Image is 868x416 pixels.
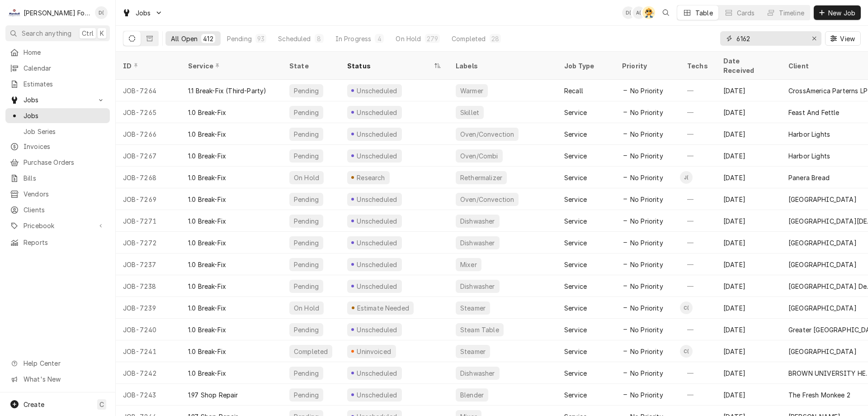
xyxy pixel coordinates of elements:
span: No Priority [630,108,663,117]
div: On Hold [293,173,320,182]
div: [GEOGRAPHIC_DATA] [788,260,857,269]
div: Dishwasher [459,368,496,378]
span: View [838,34,857,43]
div: Unscheduled [356,238,398,248]
div: Pending [293,86,320,96]
div: Cards [737,8,755,18]
span: Bills [24,173,105,183]
span: No Priority [630,282,663,291]
div: Rethermalizer [459,173,503,182]
div: Table [695,8,713,18]
div: 1.0 Break-Fix [188,368,226,378]
div: Completed [293,347,329,356]
div: Priority [622,61,671,71]
div: Date Received [723,56,772,75]
div: — [680,123,716,145]
div: Job Type [564,61,608,71]
a: Go to What's New [5,372,110,387]
div: Service [564,173,587,182]
div: JOB-7264 [116,80,181,101]
span: New Job [826,8,857,18]
div: [PERSON_NAME] Food Equipment Service [24,8,90,18]
div: Derek Testa (81)'s Avatar [95,6,108,19]
div: 1.0 Break-Fix [188,151,226,161]
div: Service [564,151,587,161]
div: [DATE] [716,167,781,188]
div: Steamer [459,347,486,356]
div: Unscheduled [356,216,398,226]
div: Pending [293,325,320,335]
div: Unscheduled [356,368,398,378]
div: Completed [452,34,486,43]
input: Keyword search [736,31,804,46]
div: C( [680,345,693,358]
div: — [680,145,716,167]
div: 1.0 Break-Fix [188,260,226,269]
div: [DATE] [716,319,781,340]
div: — [680,188,716,210]
div: All Open [171,34,198,43]
div: JOB-7243 [116,384,181,406]
div: Recall [564,86,583,96]
div: Service [188,61,273,71]
span: No Priority [630,325,663,335]
div: On Hold [293,303,320,313]
span: No Priority [630,173,663,182]
div: 1.0 Break-Fix [188,347,226,356]
div: A( [632,6,645,19]
div: Pending [293,368,320,378]
div: The Fresh Monkee 2 [788,390,850,400]
div: Unscheduled [356,129,398,139]
div: Steamer [459,303,486,313]
div: 1.0 Break-Fix [188,129,226,139]
div: JOB-7269 [116,188,181,210]
div: Oven/Combi [459,151,499,161]
div: [GEOGRAPHIC_DATA] [788,238,857,248]
span: C [99,400,104,409]
div: M [8,6,21,19]
div: [GEOGRAPHIC_DATA] [788,195,857,204]
span: Pricebook [24,221,92,230]
div: [GEOGRAPHIC_DATA] [788,347,857,356]
div: Research [356,173,387,182]
a: Jobs [5,108,110,123]
div: Service [564,282,587,291]
div: Oven/Convection [459,129,515,139]
span: No Priority [630,86,663,96]
div: 8 [316,34,322,43]
span: No Priority [630,129,663,139]
div: [GEOGRAPHIC_DATA] [788,303,857,313]
div: [DATE] [716,253,781,275]
div: 1.0 Break-Fix [188,173,226,182]
div: Unscheduled [356,282,398,291]
div: JOB-7237 [116,253,181,275]
a: Estimates [5,77,110,91]
span: Search anything [22,29,71,38]
div: [DATE] [716,123,781,145]
div: Warmer [459,86,484,96]
div: Unscheduled [356,86,398,96]
span: No Priority [630,151,663,161]
div: Oven/Convection [459,195,515,204]
div: Unscheduled [356,390,398,400]
span: No Priority [630,303,663,313]
div: J( [680,171,693,184]
div: Chris Branca (99)'s Avatar [680,301,693,314]
div: Pending [227,34,252,43]
div: State [289,61,333,71]
a: Reports [5,235,110,250]
a: Bills [5,171,110,186]
div: JOB-7241 [116,340,181,362]
button: Erase input [807,31,821,46]
a: Go to Jobs [118,5,166,20]
span: Reports [24,238,105,247]
div: Service [564,108,587,117]
div: JOB-7238 [116,275,181,297]
span: Calendar [24,63,105,73]
div: Steam Table [459,325,500,335]
div: Labels [456,61,550,71]
span: Jobs [24,95,92,105]
div: Chris Branca (99)'s Avatar [680,345,693,358]
span: Home [24,48,105,57]
div: JOB-7266 [116,123,181,145]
